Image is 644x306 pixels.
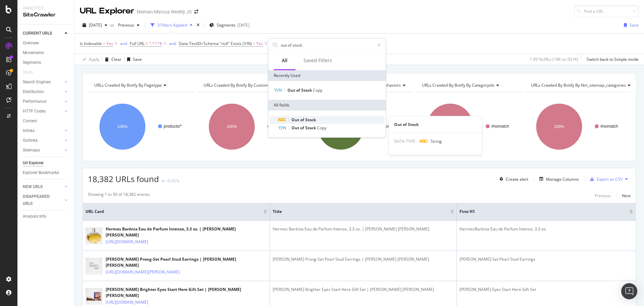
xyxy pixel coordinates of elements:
[23,59,69,66] a: Segments
[23,79,63,86] a: Search Engines
[23,98,63,105] a: Performance
[23,160,69,167] a: Url Explorer
[23,30,52,37] div: CURRENT URLS
[124,54,142,65] button: Save
[595,191,611,200] button: Previous
[89,56,99,62] div: Apply
[23,213,46,220] div: Analysis Info
[120,41,127,46] div: and
[130,41,145,46] span: Full URL
[273,256,454,262] div: [PERSON_NAME] Prong-Set Pearl Stud Earrings | [PERSON_NAME] [PERSON_NAME]
[120,40,127,47] button: and
[273,209,441,215] span: Title
[102,54,121,65] button: Clear
[86,225,102,247] img: main image
[268,100,386,111] div: All fields
[80,20,110,31] button: [DATE]
[23,49,69,56] a: Movements
[622,193,631,199] div: Next
[23,108,63,115] a: HTTP Codes
[300,117,305,123] span: of
[94,82,162,88] span: URLs Crawled By Botify By pagetype
[89,22,102,28] span: 2025 Sep. 8th
[164,124,182,129] text: products/*
[88,191,150,200] div: Showing 1 to 50 of 18,382 entries
[86,256,102,277] img: main image
[106,238,148,245] a: [URL][DOMAIN_NAME]
[525,97,630,156] svg: A chart.
[202,80,297,91] h4: URLs Crawled By Botify By custom_holiday
[23,118,69,125] a: Content
[23,169,59,176] div: Explorer Bookmarks
[460,256,633,262] div: [PERSON_NAME]-Set Pearl Stud Earrings
[23,127,35,134] div: Inlinks
[204,82,283,88] span: URLs Crawled By Botify By custom_holiday
[169,41,176,46] div: and
[23,147,40,154] div: Sitemaps
[115,20,142,31] button: Previous
[23,137,63,144] a: Outlinks
[537,175,579,183] button: Manage Columns
[317,125,326,131] span: Copy
[197,97,302,156] svg: A chart.
[530,80,636,91] h4: URLs Crawled By Botify By nm_sitemap_categories
[546,176,579,182] div: Manage Columns
[389,122,482,127] div: Out of Stock
[268,70,386,81] div: Recently Used
[162,180,164,182] img: Equal
[157,22,187,28] div: 3 Filters Applied
[23,183,63,190] a: NEW URLS
[273,226,454,232] div: Hermes Barénia Eau de Parfum Intense, 3.3 oz. | [PERSON_NAME] [PERSON_NAME]
[106,299,148,306] a: [URL][DOMAIN_NAME]
[166,178,179,184] div: +0.95%
[23,69,40,76] a: Visits
[301,87,313,93] span: Stock
[23,40,69,47] a: Overview
[137,8,192,15] div: Neiman Marcus Weekly JS
[256,39,263,48] span: Yes
[584,54,639,65] button: Switch back to Simple mode
[106,269,180,275] a: [URL][DOMAIN_NAME][PERSON_NAME]
[282,57,287,64] div: All
[300,125,305,131] span: of
[506,176,528,182] div: Create alert
[23,193,57,207] div: DISAPPEARED URLS
[422,82,494,88] span: URLs Crawled By Botify By categoryids
[23,193,63,207] a: DISAPPEARED URLS
[587,174,623,184] button: Export as CSV
[195,22,201,29] div: times
[554,124,565,129] text: 100%
[148,20,195,31] button: 3 Filters Applied
[621,283,637,299] div: Open Intercom Messenger
[23,169,69,176] a: Explorer Bookmarks
[530,56,578,62] div: 1.99 % URLs ( 18K on 921K )
[217,22,235,28] span: Segments
[237,22,250,28] div: [DATE]
[23,88,44,95] div: Distribution
[23,183,43,190] div: NEW URLS
[23,49,44,56] div: Movements
[86,209,262,215] span: URL Card
[460,209,620,215] span: First H1
[416,97,521,156] div: A chart.
[306,97,411,156] div: A chart.
[133,56,142,62] div: Save
[88,97,193,156] svg: A chart.
[421,80,516,91] h4: URLs Crawled By Botify By categoryids
[621,20,639,31] button: Save
[179,41,252,46] span: Data-TestID=Schema "null" Exists (Y/N)
[497,174,528,184] button: Create alert
[253,41,255,46] span: =
[93,80,188,91] h4: URLs Crawled By Botify By pagetype
[23,147,63,154] a: Sitemaps
[146,41,148,46] span: ≠
[23,11,69,19] div: SiteCrawler
[304,57,332,64] div: Saved Filters
[103,41,105,46] span: =
[587,56,639,62] div: Switch back to Simple mode
[291,125,300,131] span: Out
[23,30,63,37] a: CURRENT URLS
